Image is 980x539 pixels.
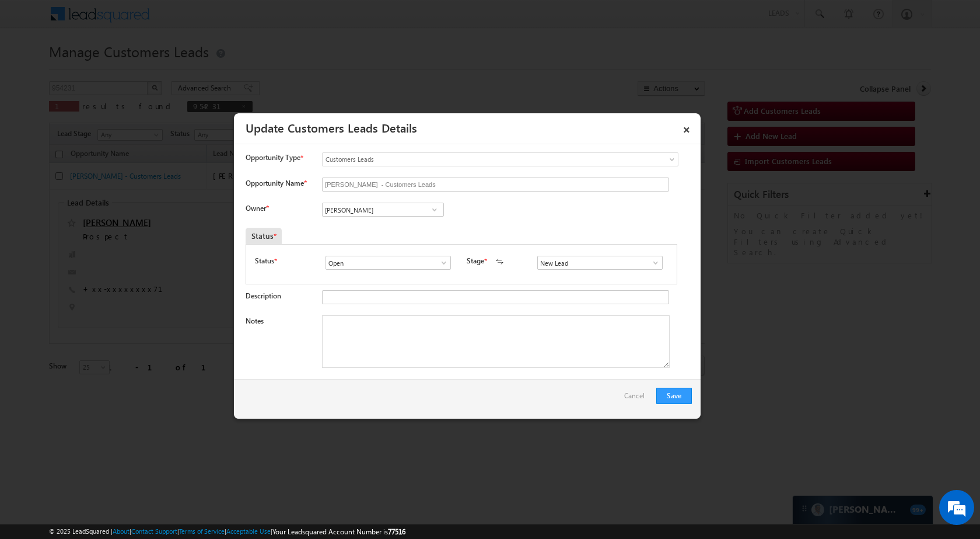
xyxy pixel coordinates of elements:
[323,154,631,165] span: Customers Leads
[325,256,451,270] input: Type to Search
[255,256,274,266] label: Status
[113,527,129,535] a: About
[246,179,306,187] label: Opportunity Name
[322,152,678,166] a: Customers Leads
[159,360,212,375] em: Start Chat
[645,257,660,269] a: Show All Items
[322,203,444,217] input: Type to Search
[677,117,696,138] a: ×
[624,388,650,410] a: Cancel
[15,108,213,350] textarea: Type your message and hit 'Enter'
[49,526,405,537] span: © 2025 LeadSquared | | | | |
[537,256,663,270] input: Type to Search
[246,152,300,163] span: Opportunity Type
[388,527,405,536] span: 77516
[246,204,268,213] label: Owner
[246,228,282,244] div: Status
[179,527,225,535] a: Terms of Service
[131,527,177,535] a: Contact Support
[656,388,692,404] button: Save
[467,256,484,266] label: Stage
[272,527,405,536] span: Your Leadsquared Account Number is
[20,61,49,76] img: d_60004797649_company_0_60004797649
[433,257,448,269] a: Show All Items
[226,527,271,535] a: Acceptable Use
[246,119,417,135] a: Update Customers Leads Details
[246,291,281,300] label: Description
[61,61,196,76] div: Chat with us now
[246,317,264,325] label: Notes
[191,6,219,34] div: Minimize live chat window
[427,204,442,215] a: Show All Items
